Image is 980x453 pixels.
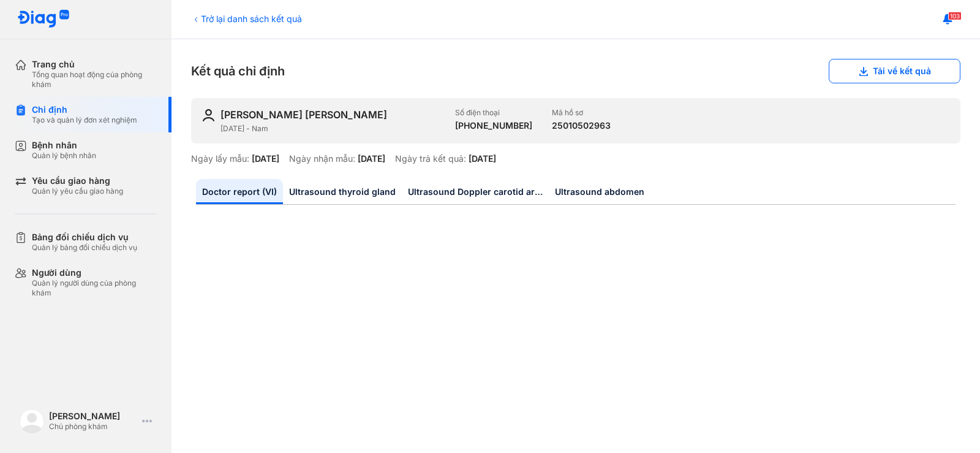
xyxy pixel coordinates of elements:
[395,153,466,164] div: Ngày trả kết quả:
[358,153,385,164] div: [DATE]
[32,140,96,151] div: Bệnh nhân
[32,70,157,89] div: Tổng quan hoạt động của phòng khám
[49,411,137,422] div: [PERSON_NAME]
[469,153,496,164] div: [DATE]
[49,422,137,432] div: Chủ phòng khám
[191,153,249,164] div: Ngày lấy mẫu:
[549,179,650,204] a: Ultrasound abdomen
[32,104,137,115] div: Chỉ định
[948,12,962,20] span: 103
[191,12,302,25] div: Trở lại danh sách kết quả
[552,108,611,118] div: Mã hồ sơ
[283,179,402,204] a: Ultrasound thyroid gland
[455,108,532,118] div: Số điện thoại
[32,115,137,125] div: Tạo và quản lý đơn xét nghiệm
[32,232,137,243] div: Bảng đối chiếu dịch vụ
[289,153,355,164] div: Ngày nhận mẫu:
[20,409,44,433] img: logo
[402,179,549,204] a: Ultrasound Doppler carotid arteries
[252,153,279,164] div: [DATE]
[32,243,137,253] div: Quản lý bảng đối chiếu dịch vụ
[221,108,387,121] div: [PERSON_NAME] [PERSON_NAME]
[221,124,445,134] div: [DATE] - Nam
[32,186,123,196] div: Quản lý yêu cầu giao hàng
[32,175,123,186] div: Yêu cầu giao hàng
[829,59,960,83] button: Tải về kết quả
[32,59,157,70] div: Trang chủ
[32,267,157,278] div: Người dùng
[32,151,96,161] div: Quản lý bệnh nhân
[455,120,532,131] div: [PHONE_NUMBER]
[17,10,70,29] img: logo
[196,179,283,204] a: Doctor report (VI)
[552,120,611,131] div: 25010502963
[201,108,216,123] img: user-icon
[191,59,960,83] div: Kết quả chỉ định
[32,278,157,298] div: Quản lý người dùng của phòng khám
